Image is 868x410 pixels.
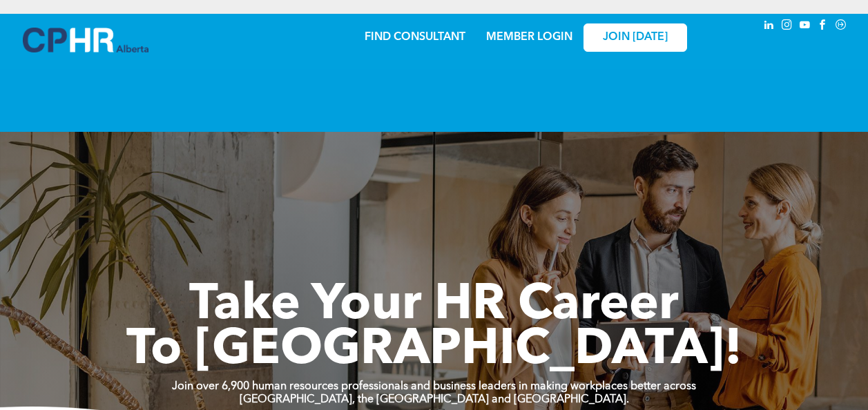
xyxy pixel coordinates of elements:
a: facebook [816,17,831,36]
a: youtube [798,17,813,36]
a: JOIN [DATE] [584,23,687,52]
img: A blue and white logo for cp alberta [23,28,148,52]
span: To [GEOGRAPHIC_DATA]! [126,326,742,375]
a: MEMBER LOGIN [486,32,572,43]
strong: [GEOGRAPHIC_DATA], the [GEOGRAPHIC_DATA] and [GEOGRAPHIC_DATA]. [240,394,629,405]
a: instagram [780,17,795,36]
span: Take Your HR Career [189,281,679,331]
a: FIND CONSULTANT [365,32,465,43]
span: JOIN [DATE] [603,31,668,44]
a: linkedin [762,17,777,36]
a: Social network [833,17,849,36]
strong: Join over 6,900 human resources professionals and business leaders in making workplaces better ac... [172,381,696,392]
